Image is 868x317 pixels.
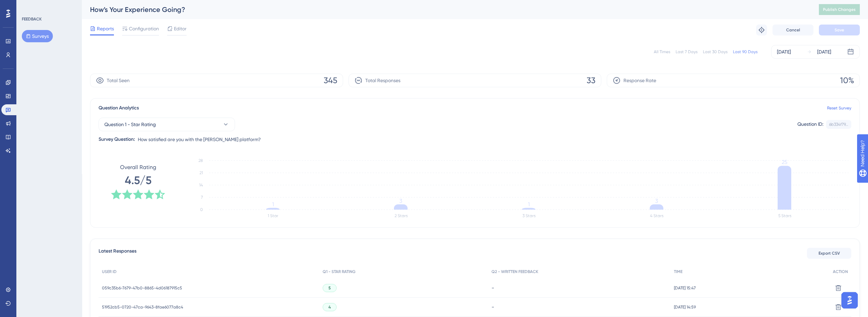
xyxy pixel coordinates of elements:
[174,25,187,33] span: Editor
[827,105,851,111] a: Reset Survey
[773,25,813,35] button: Cancel
[703,49,727,55] div: Last 30 Days
[587,75,595,86] span: 33
[491,269,538,274] span: Q2 - WRITTEN FEEDBACK
[200,170,203,175] tspan: 21
[528,201,530,208] tspan: 1
[328,304,331,310] span: 4
[819,25,860,35] button: Save
[655,198,658,204] tspan: 3
[199,183,203,187] tspan: 14
[22,30,53,42] button: Surveys
[198,158,203,163] tspan: 28
[819,251,840,256] span: Export CSV
[817,48,831,56] div: [DATE]
[90,5,802,14] div: How’s Your Experience Going?
[650,213,663,218] text: 4 Stars
[125,173,151,188] span: 4.5/5
[782,159,788,165] tspan: 25
[833,269,848,274] span: ACTION
[674,285,696,291] span: [DATE] 15:47
[491,285,667,291] div: -
[840,75,854,86] span: 10%
[365,76,400,85] span: Total Responses
[395,213,408,218] text: 2 Stars
[99,118,235,131] button: Question 1 - Star Rating
[839,290,860,311] iframe: UserGuiding AI Assistant Launcher
[102,304,183,310] span: 51952cb5-0720-47ca-9643-8fae6077a8c4
[778,213,791,218] text: 5 Stars
[102,269,117,274] span: USER ID
[104,120,156,129] span: Question 1 - Star Rating
[819,4,860,15] button: Publish Changes
[323,269,355,274] span: Q1 - STAR RATING
[676,49,697,55] div: Last 7 Days
[777,48,791,56] div: [DATE]
[654,49,670,55] div: All Times
[829,122,848,127] div: 6b334f79...
[268,213,278,218] text: 1 Star
[138,135,261,144] span: How satisfied are you with the [PERSON_NAME] platform?
[733,49,757,55] div: Last 90 Days
[523,213,535,218] text: 3 Stars
[16,2,43,10] span: Need Help?
[99,104,139,112] span: Question Analytics
[120,163,156,171] span: Overall Rating
[99,247,136,259] span: Latest Responses
[674,269,682,274] span: TIME
[807,248,851,259] button: Export CSV
[97,25,114,33] span: Reports
[797,120,823,129] div: Question ID:
[623,76,656,85] span: Response Rate
[823,7,856,12] span: Publish Changes
[99,135,135,144] div: Survey Question:
[102,285,182,291] span: 059c35b6-7679-47b0-8865-4d06187915c5
[324,75,337,86] span: 345
[786,27,800,33] span: Cancel
[22,16,42,22] div: FEEDBACK
[201,195,203,200] tspan: 7
[107,76,130,85] span: Total Seen
[835,27,844,33] span: Save
[399,198,402,204] tspan: 3
[674,304,696,310] span: [DATE] 14:59
[328,285,331,291] span: 5
[272,201,274,208] tspan: 1
[200,207,203,212] tspan: 0
[129,25,159,33] span: Configuration
[491,304,667,310] div: -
